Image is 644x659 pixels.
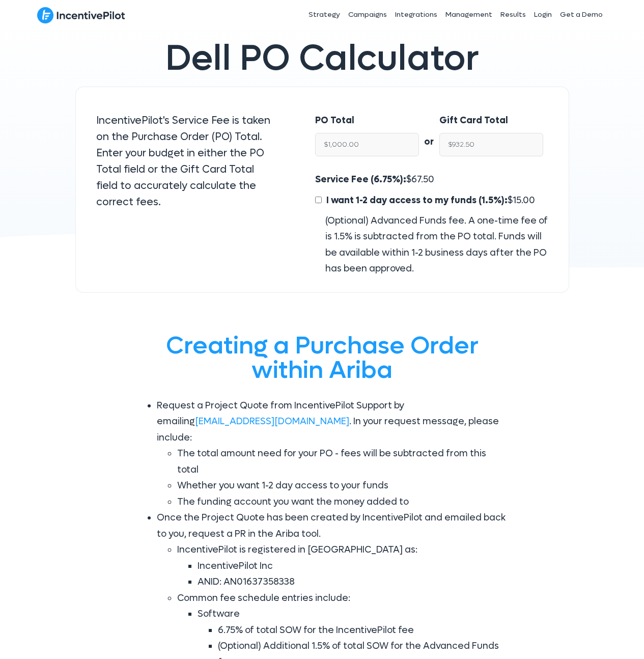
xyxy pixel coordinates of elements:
a: Results [496,2,530,28]
div: $ [315,172,548,277]
span: 15.00 [513,195,535,206]
li: The total amount need for your PO - fees will be subtracted from this total [177,446,508,478]
label: Gift Card Total [439,113,508,129]
a: Campaigns [344,2,391,28]
span: Service Fee (6.75%): [315,174,406,185]
img: IncentivePilot [37,7,125,24]
a: Get a Demo [556,2,607,28]
li: IncentivePilot Inc [198,558,508,574]
div: (Optional) Advanced Funds fee. A one-time fee of is 1.5% is subtracted from the PO total. Funds w... [315,213,548,277]
nav: Header Menu [235,2,607,28]
input: I want 1-2 day access to my funds (1.5%):$15.00 [315,197,322,203]
a: Login [530,2,556,28]
a: Strategy [304,2,344,28]
li: ANID: AN01637358338 [198,574,508,590]
li: IncentivePilot is registered in [GEOGRAPHIC_DATA] as: [177,542,508,590]
li: 6.75% of total SOW for the IncentivePilot fee [218,622,508,639]
p: IncentivePilot's Service Fee is taken on the Purchase Order (PO) Total. Enter your budget in eith... [96,113,275,210]
a: [EMAIL_ADDRESS][DOMAIN_NAME] [195,416,349,427]
span: $ [324,195,535,206]
li: Request a Project Quote from IncentivePilot Support by emailing . In your request message, please... [157,398,508,510]
span: Creating a Purchase Order within Ariba [166,329,479,386]
a: Management [441,2,496,28]
span: Dell PO Calculator [165,35,479,81]
label: PO Total [315,113,354,129]
div: or [419,113,439,150]
li: Whether you want 1-2 day access to your funds [177,478,508,494]
li: The funding account you want the money added to [177,494,508,510]
span: 67.50 [411,174,434,185]
span: I want 1-2 day access to my funds (1.5%): [326,195,508,206]
a: Integrations [391,2,441,28]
